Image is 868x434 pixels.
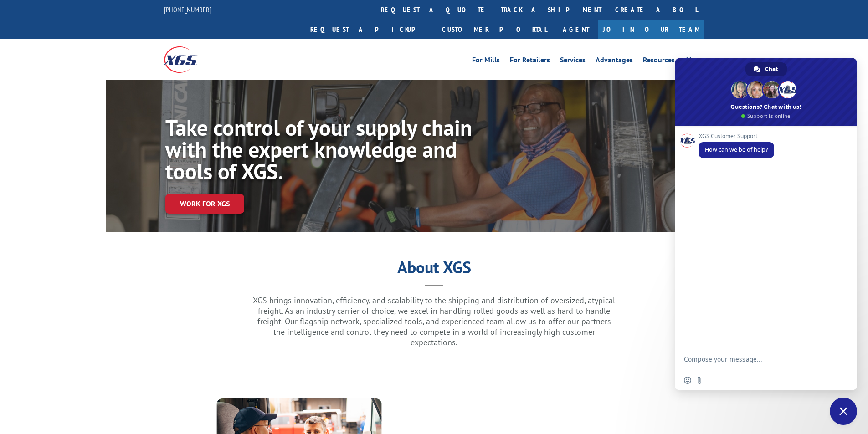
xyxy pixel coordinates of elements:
span: XGS Customer Support [699,133,774,139]
span: Chat [765,62,778,76]
a: Advantages [596,56,633,66]
p: XGS brings innovation, efficiency, and scalability to the shipping and distribution of oversized,... [252,295,616,347]
textarea: Compose your message... [684,347,830,370]
a: [PHONE_NUMBER] [164,5,211,14]
a: For Mills [472,56,500,66]
span: Send a file [696,377,703,384]
span: Insert an emoji [684,377,691,384]
a: About [685,56,704,66]
span: How can we be of help? [705,146,768,153]
a: For Retailers [510,56,550,66]
a: Resources [643,56,675,66]
a: Chat [745,62,787,76]
a: Agent [554,20,598,39]
a: Customer Portal [435,20,554,39]
a: Join Our Team [598,20,704,39]
h1: Take control of your supply chain with the expert knowledge and tools of XGS. [165,117,474,187]
a: Request a pickup [303,20,435,39]
a: Work for XGS [165,194,244,214]
h1: About XGS [106,261,762,278]
a: Services [560,56,586,66]
a: Close chat [830,398,857,425]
